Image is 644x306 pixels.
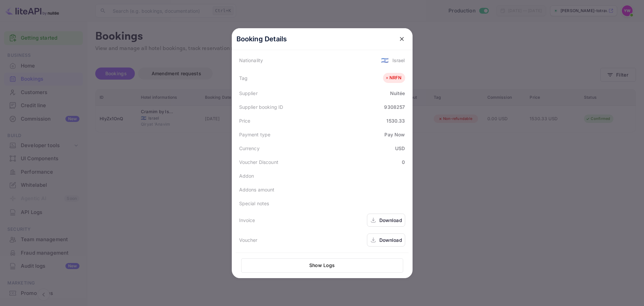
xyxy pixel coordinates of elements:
[390,90,405,97] div: Nuitée
[239,172,254,179] div: Addon
[239,217,255,224] div: Invoice
[385,75,402,81] div: NRFN
[239,90,258,97] div: Supplier
[384,103,405,111] div: 9308257
[239,236,258,244] div: Voucher
[239,131,271,138] div: Payment type
[379,217,402,224] div: Download
[239,159,278,166] div: Voucher Discount
[239,186,275,193] div: Addons amount
[396,33,408,45] button: close
[379,236,402,244] div: Download
[392,57,405,64] div: Israel
[402,159,405,166] div: 0
[381,54,389,66] span: United States
[384,131,405,138] div: Pay Now
[241,258,403,273] button: Show Logs
[239,103,283,111] div: Supplier booking ID
[239,200,269,207] div: Special notes
[395,145,405,152] div: USD
[386,117,405,124] div: 1530.33
[236,34,287,44] p: Booking Details
[239,75,248,82] div: Tag
[239,117,251,124] div: Price
[239,57,263,64] div: Nationality
[239,145,260,152] div: Currency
